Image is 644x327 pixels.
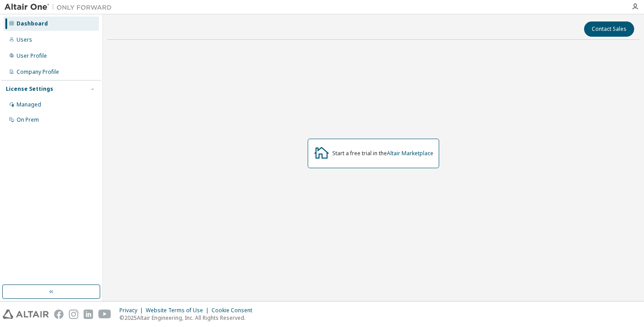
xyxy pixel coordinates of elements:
[17,20,48,27] div: Dashboard
[69,310,78,319] img: instagram.svg
[17,116,39,123] div: On Prem
[17,36,32,43] div: Users
[6,85,53,93] div: License Settings
[584,21,634,37] button: Contact Sales
[212,307,258,314] div: Cookie Consent
[17,101,41,108] div: Managed
[4,3,116,12] img: Altair One
[387,149,433,157] a: Altair Marketplace
[17,52,47,59] div: User Profile
[119,314,258,322] p: © 2025 Altair Engineering, Inc. All Rights Reserved.
[84,310,93,319] img: linkedin.svg
[17,68,59,76] div: Company Profile
[3,310,49,319] img: altair_logo.svg
[332,150,433,157] div: Start a free trial in the
[119,307,146,314] div: Privacy
[146,307,212,314] div: Website Terms of Use
[98,310,111,319] img: youtube.svg
[54,310,64,319] img: facebook.svg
